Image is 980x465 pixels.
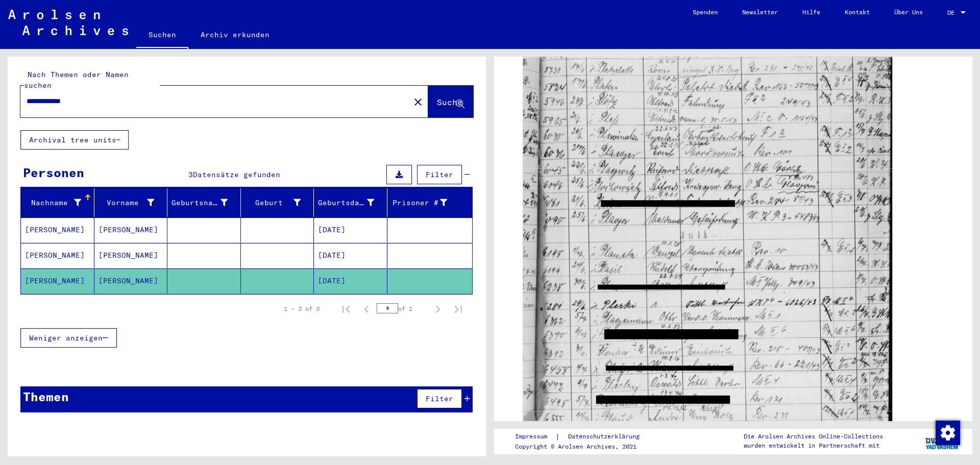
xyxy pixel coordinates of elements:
div: Vorname [99,194,167,211]
mat-cell: [PERSON_NAME] [21,217,94,242]
button: Archival tree units [20,130,129,150]
span: Filter [426,170,453,179]
button: Suche [428,86,473,117]
button: Filter [417,165,462,184]
div: of 1 [377,304,428,313]
mat-header-cell: Prisoner # [387,188,473,217]
mat-cell: [PERSON_NAME] [21,243,94,268]
mat-header-cell: Nachname [21,188,94,217]
div: Nachname [25,194,94,211]
span: DE [947,9,959,16]
div: Geburtsdatum [318,198,374,208]
p: Die Arolsen Archives Online-Collections [744,432,883,441]
mat-cell: [DATE] [314,243,387,268]
div: Vorname [99,198,155,208]
a: Datenschutzerklärung [560,431,652,442]
div: Themen [23,387,69,406]
mat-header-cell: Geburtsdatum [314,188,387,217]
div: Prisoner # [391,198,448,208]
a: Archiv erkunden [188,22,282,47]
span: Datensätze gefunden [193,170,280,179]
div: Geburtsdatum [318,194,387,211]
a: Impressum [515,431,555,442]
div: Geburt‏ [245,194,314,211]
mat-cell: [DATE] [314,217,387,242]
span: Suche [437,97,462,107]
button: Clear [408,91,428,112]
div: Geburt‏ [245,198,301,208]
div: Geburtsname [171,194,240,211]
span: Weniger anzeigen [29,333,103,342]
mat-header-cell: Geburtsname [167,188,241,217]
mat-header-cell: Vorname [94,188,168,217]
mat-cell: [PERSON_NAME] [94,217,168,242]
img: Arolsen_neg.svg [8,10,128,35]
button: Previous page [356,299,377,319]
div: Personen [23,163,84,182]
mat-cell: [DATE] [314,268,387,293]
button: Next page [428,299,448,319]
span: Filter [426,394,453,403]
button: Weniger anzeigen [20,328,117,348]
div: Geburtsname [171,198,228,208]
div: Prisoner # [391,194,460,211]
mat-header-cell: Geburt‏ [241,188,314,217]
button: Filter [417,389,462,408]
button: Last page [448,299,469,319]
p: Copyright © Arolsen Archives, 2021 [515,442,652,451]
button: First page [336,299,356,319]
mat-cell: [PERSON_NAME] [94,268,168,293]
div: 1 – 3 of 3 [284,304,320,313]
div: Nachname [25,198,81,208]
mat-label: Nach Themen oder Namen suchen [24,70,129,90]
img: Zustimmung ändern [936,421,960,445]
span: 3 [188,170,193,179]
p: wurden entwickelt in Partnerschaft mit [744,441,883,450]
a: Suchen [136,22,188,49]
mat-icon: close [412,96,424,108]
div: | [515,431,652,442]
mat-cell: [PERSON_NAME] [21,268,94,293]
mat-cell: [PERSON_NAME] [94,243,168,268]
img: yv_logo.png [923,428,962,454]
